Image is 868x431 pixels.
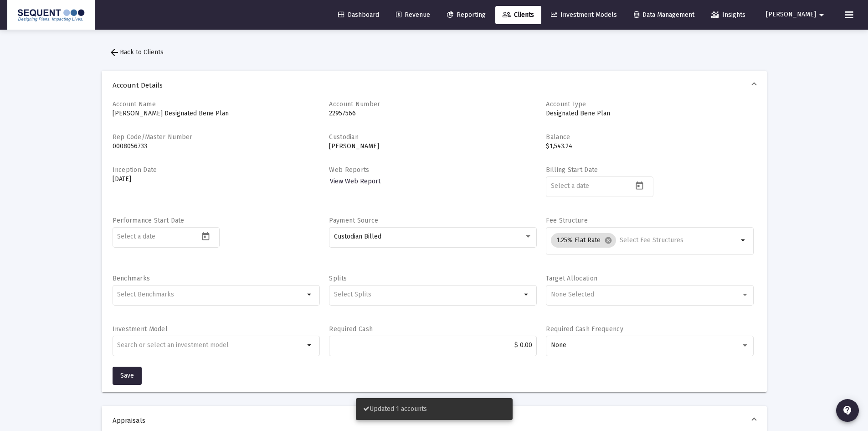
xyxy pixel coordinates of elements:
input: Select a date [551,182,633,190]
label: Inception Date [113,166,157,174]
button: [PERSON_NAME] [755,5,838,24]
input: Select Benchmarks [117,291,304,298]
span: Account Details [113,81,752,90]
label: Investment Model [113,325,168,333]
mat-expansion-panel-header: Account Details [102,71,767,100]
mat-icon: arrow_drop_down [304,340,315,351]
p: $1,543.24 [546,142,754,151]
input: undefined [117,342,304,349]
span: Insights [711,11,745,19]
label: Performance Start Date [113,217,185,224]
a: Clients [495,6,541,24]
input: $2000.00 [334,342,532,349]
p: [PERSON_NAME] Designated Bene Plan [113,109,320,118]
label: Fee Structure [546,217,588,224]
span: Updated 1 accounts [363,405,427,413]
mat-icon: arrow_drop_down [738,235,749,246]
label: Rep Code/Master Number [113,133,193,141]
label: Account Type [546,100,586,108]
a: View Web Report [329,175,381,188]
button: Back to Clients [102,43,171,62]
input: Select a date [117,233,199,240]
mat-icon: arrow_drop_down [304,289,315,300]
p: 0008056733 [113,142,320,151]
mat-chip-list: Selection [334,289,521,300]
label: Web Reports [329,166,369,174]
a: Dashboard [331,6,386,24]
p: [PERSON_NAME] [329,142,537,151]
button: Open calendar [633,179,646,192]
button: Save [113,367,142,385]
a: Insights [704,6,753,24]
span: Custodian Billed [334,233,381,240]
mat-icon: arrow_drop_down [521,289,532,300]
label: Splits [329,275,347,282]
a: Investment Models [544,6,624,24]
label: Billing Start Date [546,166,598,174]
mat-chip: 1.25% Flat Rate [551,233,616,248]
span: None Selected [551,291,594,298]
p: 22957566 [329,109,537,118]
span: None [551,341,566,349]
p: Designated Bene Plan [546,109,754,118]
label: Benchmarks [113,275,150,282]
a: Reporting [440,6,493,24]
p: [DATE] [113,175,320,184]
label: Required Cash Frequency [546,325,623,333]
label: Target Allocation [546,275,597,282]
a: Revenue [389,6,437,24]
label: Balance [546,133,570,141]
label: Custodian [329,133,359,141]
mat-icon: arrow_drop_down [816,6,827,24]
mat-icon: arrow_back [109,47,120,58]
span: [PERSON_NAME] [766,11,816,19]
span: Investment Models [551,11,617,19]
mat-icon: cancel [604,236,612,244]
input: Select Splits [334,291,521,298]
span: Clients [503,11,534,19]
span: Appraisals [113,416,752,425]
button: Open calendar [199,229,212,243]
span: Save [120,372,134,379]
span: View Web Report [330,177,380,185]
span: Revenue [396,11,430,19]
span: Back to Clients [109,48,164,56]
label: Account Number [329,100,380,108]
input: Select Fee Structures [620,237,738,244]
mat-icon: contact_support [842,405,853,416]
mat-chip-list: Selection [117,289,304,300]
label: Account Name [113,100,156,108]
img: Dashboard [14,6,88,24]
label: Required Cash [329,325,373,333]
mat-chip-list: Selection [551,231,738,249]
div: Account Details [102,100,767,392]
a: Data Management [627,6,702,24]
span: Data Management [634,11,694,19]
span: Reporting [447,11,486,19]
label: Payment Source [329,217,378,224]
span: Dashboard [338,11,379,19]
